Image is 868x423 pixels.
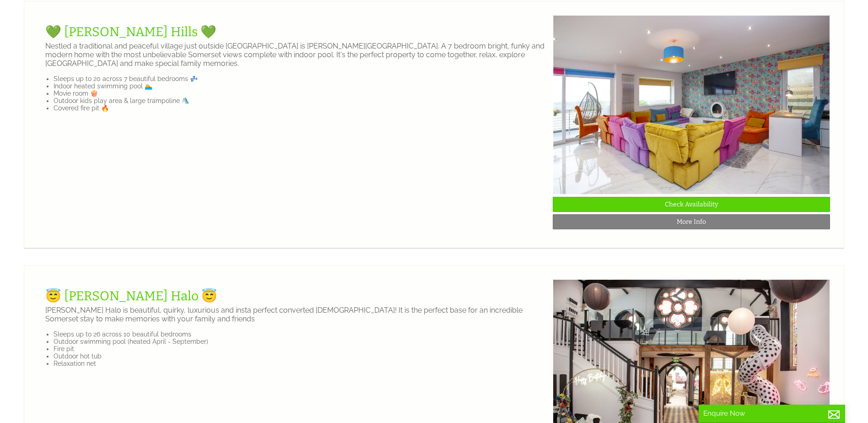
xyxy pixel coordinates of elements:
[54,345,545,352] li: Fire pit
[553,214,830,229] a: More Info
[45,24,216,39] a: 💚 [PERSON_NAME] Hills 💚
[54,338,545,345] li: Outdoor swimming pool (heated April - September)
[45,288,217,304] a: 😇 [PERSON_NAME] Halo 😇
[553,197,830,212] a: Check Availability
[54,331,545,338] li: Sleeps up to 26 across 10 beautiful bedrooms
[45,306,545,323] p: [PERSON_NAME] Halo is beautiful, quirky, luxurious and insta perfect converted [DEMOGRAPHIC_DATA]...
[54,352,545,360] li: Outdoor hot tub
[54,104,545,112] li: Covered fire pit 🔥
[54,82,545,90] li: Indoor heated swimming pool 🏊
[45,42,545,68] p: Nestled a traditional and peaceful village just outside [GEOGRAPHIC_DATA] is [PERSON_NAME][GEOGRA...
[54,75,545,82] li: Sleeps up to 20 across 7 beautiful bedrooms 💤
[553,15,830,195] img: Halula_Heights_21-03-19_0039.original.jpg
[703,409,841,418] p: Enquire Now
[54,90,545,97] li: Movie room 🍿
[54,360,545,367] li: Relaxation net
[54,97,545,104] li: Outdoor kids play area & large trampoline 🛝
